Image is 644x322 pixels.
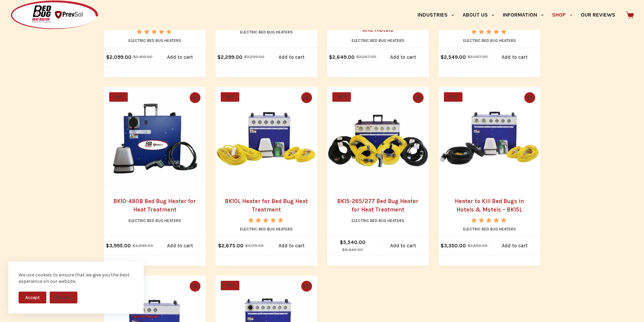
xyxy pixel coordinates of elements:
div: Rated 5.00 out of 5 [471,218,507,223]
button: Quick view toggle [190,92,200,103]
bdi: 3,067.00 [468,54,488,59]
div: Rated 5.00 out of 5 [248,218,284,223]
span: $ [468,243,470,248]
a: BK10L Heater for Bed Bug Heat Treatment [225,198,308,213]
button: Accept [19,292,46,303]
span: $ [106,54,110,60]
a: Add to cart: “Heater to Kill Bed Bugs in Hotels & Motels - BK15L” [490,237,540,255]
bdi: 3,995.00 [106,243,131,249]
span: SALE [221,281,239,290]
a: Electric Bed Bug Heaters [352,218,404,223]
div: Rated 4.67 out of 5 [137,29,173,34]
span: $ [106,243,109,249]
button: Quick view toggle [524,92,535,103]
a: Add to cart: “Heater for Bed Bug Treatment - BBHD8” [155,48,206,67]
button: Quick view toggle [301,92,312,103]
bdi: 6,440.00 [342,247,363,252]
a: Electric Bed Bug Heaters [463,227,516,231]
a: Add to cart: “BK15-265/277 Bed Bug Heater for Heat Treatment” [378,237,429,255]
span: SALE [109,92,128,102]
span: SALE [221,92,239,102]
a: BK10-480B Bed Bug Heater for Heat Treatment [104,87,206,189]
span: $ [245,243,248,248]
span: $ [356,54,359,59]
a: Electric Bed Bug Heaters [128,218,181,223]
span: $ [244,54,247,59]
a: BBHD12-265/277 Bed Bug Heater for treatments in hotels and motels [335,9,421,33]
a: BK15-265/277 Bed Bug Heater for Heat Treatment [337,198,419,213]
div: We use cookies to ensure that we give you the best experience on our website. [19,272,134,285]
a: Add to cart: “Best Bed Bug Heater for Hotels - BBHD12” [490,48,540,67]
a: Add to cart: “BBHD12-265/277 Bed Bug Heater for treatments in hotels and motels” [378,48,429,67]
div: Rated 5.00 out of 5 [471,29,507,34]
bdi: 4,995.00 [133,243,153,248]
bdi: 2,299.00 [217,54,242,60]
span: SALE [444,92,462,102]
a: Add to cart: “BBHD Pro7 Bed Bug Heater for Heat Treatment” [266,48,317,67]
button: Open LiveChat chat widget [5,3,26,23]
a: Electric Bed Bug Heaters [463,38,516,43]
span: SALE [332,92,351,102]
span: $ [342,247,345,252]
button: Quick view toggle [301,281,312,292]
button: Decline [50,292,77,303]
bdi: 2,675.00 [218,243,243,249]
span: $ [440,54,444,60]
a: Electric Bed Bug Heaters [240,227,293,231]
span: $ [468,54,470,59]
a: Add to cart: “BK10L Heater for Bed Bug Heat Treatment” [266,237,317,255]
bdi: 2,099.00 [106,54,132,60]
bdi: 2,649.00 [329,54,355,60]
span: $ [340,239,343,245]
span: Rated out of 5 [248,218,284,238]
a: BK15-265/277 Bed Bug Heater for Heat Treatment [327,87,429,189]
bdi: 3,550.00 [468,243,487,248]
bdi: 3,175.00 [245,243,264,248]
span: $ [218,243,221,249]
bdi: 5,540.00 [340,239,365,245]
a: Add to cart: “BK10-480B Bed Bug Heater for Heat Treatment” [155,237,206,255]
bdi: 3,267.00 [356,54,376,59]
a: Electric Bed Bug Heaters [240,30,293,34]
bdi: 3,299.00 [244,54,264,59]
span: $ [440,243,444,249]
span: Rated out of 5 [471,218,507,238]
a: Electric Bed Bug Heaters [352,38,404,43]
button: Quick view toggle [190,281,200,292]
span: $ [133,243,135,248]
a: BK10L Heater for Bed Bug Heat Treatment [216,87,317,189]
a: Heater to Kill Bed Bugs in Hotels & Motels - BK15L [439,87,540,189]
a: Heater to Kill Bed Bugs in Hotels & Motels – BK15L [455,198,524,213]
bdi: 2,549.00 [440,54,466,60]
span: $ [329,54,332,60]
span: $ [133,54,136,59]
bdi: 3,350.00 [440,243,466,249]
a: BK10-480B Bed Bug Heater for Heat Treatment [113,198,196,213]
bdi: 2,419.00 [133,54,152,59]
button: Quick view toggle [413,92,424,103]
a: Electric Bed Bug Heaters [128,38,181,43]
span: $ [217,54,221,60]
